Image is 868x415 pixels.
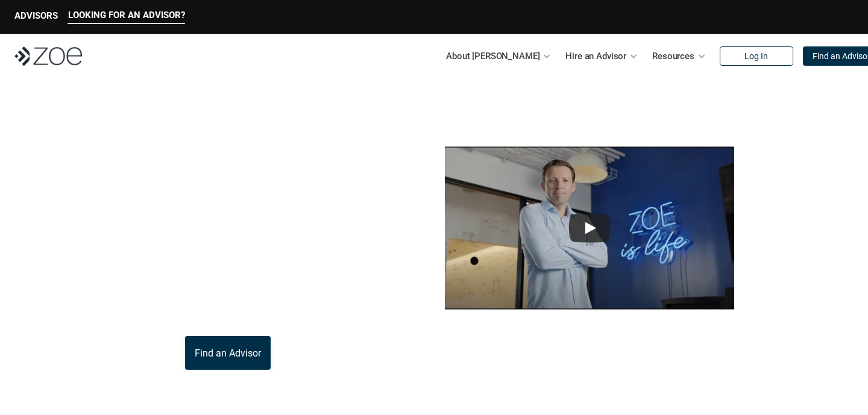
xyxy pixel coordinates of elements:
[446,47,539,65] p: About [PERSON_NAME]
[72,264,383,322] p: Through [PERSON_NAME]’s platform, you can connect with trusted financial advisors across [GEOGRAP...
[565,47,626,65] p: Hire an Advisor
[569,214,610,242] button: Play
[72,107,359,177] p: What is [PERSON_NAME]?
[383,317,796,331] p: This video is not investment advice and should not be relied on for such advice or as a substitut...
[68,10,185,21] p: LOOKING FOR AN ADVISOR?
[185,336,271,370] a: Find an Advisor
[744,51,768,62] p: Log In
[14,10,58,21] p: ADVISORS
[720,46,793,66] a: Log In
[195,347,261,359] p: Find an Advisor
[652,47,694,65] p: Resources
[72,191,383,249] p: [PERSON_NAME] is the modern wealth platform that allows you to find, hire, and work with vetted i...
[445,147,734,309] img: sddefault.webp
